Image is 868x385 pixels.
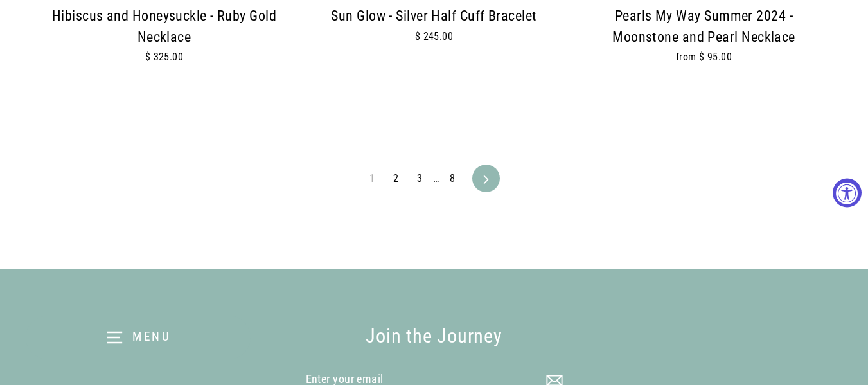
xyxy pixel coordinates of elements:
span: 1 [362,168,382,189]
span: $ 325.00 [145,51,184,63]
span: … [433,174,439,184]
div: Sun Glow - Silver Half Cuff Bracelet [312,6,556,27]
span: $ 245.00 [415,30,454,42]
div: Join the Journey [199,321,669,352]
a: 3 [409,168,430,189]
button: Accessibility Widget, click to open [833,178,862,207]
a: 8 [442,168,463,189]
span: from $ 95.00 [676,51,732,63]
div: Hibiscus and Honeysuckle - Ruby Gold Necklace [42,6,287,48]
a: 2 [385,168,406,189]
button: Menu [26,316,251,359]
span: Menu [132,329,172,344]
div: Pearls My Way Summer 2024 - Moonstone and Pearl Necklace [581,6,826,48]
